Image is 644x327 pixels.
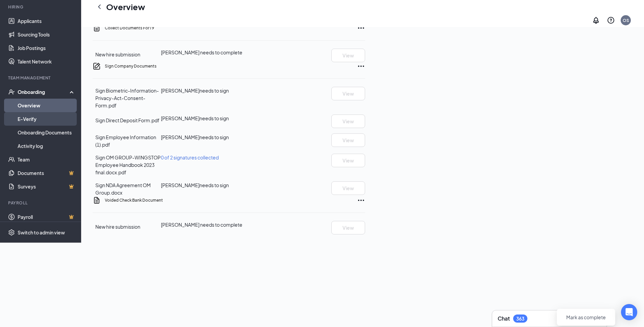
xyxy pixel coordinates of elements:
div: [PERSON_NAME] needs to sign [161,115,252,122]
h5: Collect Documents For I 9 [105,25,154,31]
svg: Ellipses [357,24,365,32]
button: View [331,49,365,62]
svg: ChevronLeft [95,3,103,11]
a: Talent Network [18,55,75,68]
div: [PERSON_NAME] needs to sign [161,133,252,141]
span: Mark as complete [566,314,606,321]
div: [PERSON_NAME] needs to sign [161,181,252,189]
a: SurveysCrown [18,180,75,193]
span: 0 of 2 signatures collected [161,154,219,160]
div: Team Management [8,75,74,81]
button: View [331,87,365,100]
span: [PERSON_NAME] needs to complete [161,222,242,228]
button: View [331,115,365,128]
a: DocumentsCrown [18,166,75,180]
button: View [331,133,365,147]
svg: Ellipses [357,62,365,70]
svg: CompanyDocumentIcon [93,62,101,70]
span: Sign OM GROUP-WINGSTOP Employee Handbook 2023 final.docx.pdf [95,154,161,175]
svg: Notifications [592,16,600,24]
div: Onboarding [18,89,70,95]
span: New hire submission [95,224,140,230]
button: View [331,221,365,234]
button: Mark as complete [561,312,611,323]
span: [PERSON_NAME] needs to complete [161,49,242,55]
h1: Overview [106,1,145,12]
div: Open Intercom Messenger [621,304,637,320]
svg: Ellipses [357,196,365,204]
button: View [331,154,365,167]
svg: QuestionInfo [607,16,615,24]
h5: Voided Check Bank Document [105,197,163,203]
span: Sign NDA Agreement OM Group.docx [95,182,151,196]
svg: UserCheck [8,89,15,95]
span: Sign Biometric-Information-Privacy-Act-Consent-Form.pdf [95,87,159,108]
div: Hiring [8,4,74,10]
a: Sourcing Tools [18,28,75,41]
span: Sign Direct Deposit Form.pdf [95,117,160,123]
a: Job Postings [18,41,75,55]
svg: CustomFormIcon [93,196,101,204]
div: 363 [516,316,524,322]
div: Switch to admin view [18,229,65,235]
div: OS [623,18,629,23]
a: E-Verify [18,112,75,126]
button: View [331,181,365,195]
a: Activity log [18,139,75,153]
h5: Sign Company Documents [105,63,157,69]
h3: Chat [498,315,510,322]
svg: CustomFormIcon [93,24,101,32]
span: New hire submission [95,51,140,57]
a: Overview [18,99,75,112]
span: Sign Employee Information (1).pdf [95,134,156,148]
div: [PERSON_NAME] needs to sign [161,87,252,94]
a: Applicants [18,14,75,28]
a: Team [18,153,75,166]
a: PayrollCrown [18,210,75,224]
a: Onboarding Documents [18,126,75,139]
div: Payroll [8,200,74,206]
svg: Settings [8,229,15,235]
